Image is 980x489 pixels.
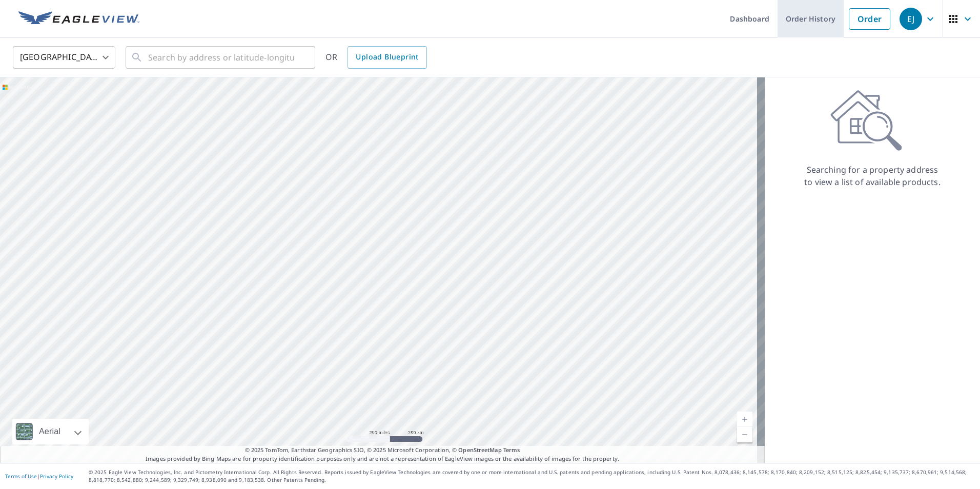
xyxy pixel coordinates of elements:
p: Searching for a property address to view a list of available products. [804,164,941,188]
img: EV Logo [18,11,139,27]
div: EJ [900,8,922,30]
p: | [5,473,73,479]
span: © 2025 TomTom, Earthstar Geographics SIO, © 2025 Microsoft Corporation, © [245,446,520,455]
a: Terms of Use [5,473,37,480]
div: Aerial [36,419,64,444]
a: Current Level 5, Zoom Out [737,427,752,442]
a: Upload Blueprint [348,46,426,69]
div: Aerial [12,419,89,444]
a: Current Level 5, Zoom In [737,412,752,427]
a: OpenStreetMap [458,446,501,454]
input: Search by address or latitude-longitude [148,43,294,72]
p: © 2025 Eagle View Technologies, Inc. and Pictometry International Corp. All Rights Reserved. Repo... [89,468,975,484]
a: Order [849,8,890,30]
a: Privacy Policy [40,473,73,480]
div: OR [325,46,427,69]
a: Terms [503,446,520,454]
div: [GEOGRAPHIC_DATA] [13,43,115,72]
span: Upload Blueprint [356,51,418,64]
